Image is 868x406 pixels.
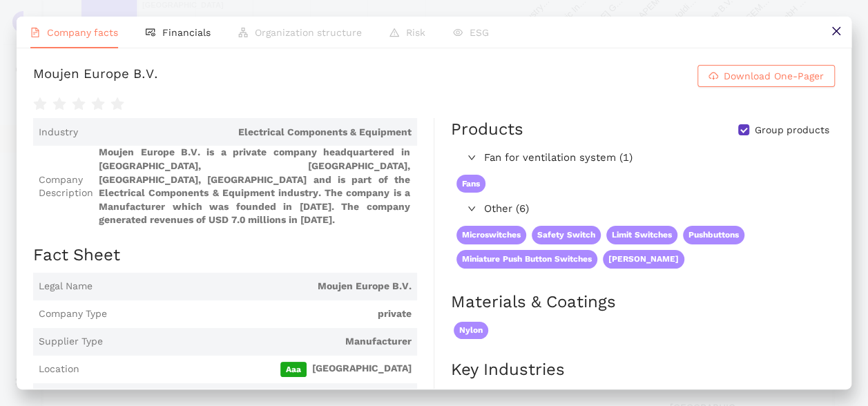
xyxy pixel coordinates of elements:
[162,27,211,38] span: Financials
[406,27,425,38] span: Risk
[389,28,399,37] span: warning
[85,362,412,377] span: [GEOGRAPHIC_DATA]
[451,291,835,314] h2: Materials & Coatings
[146,28,155,37] span: fund-view
[532,226,601,244] span: Safety Switch
[467,204,476,213] span: right
[451,198,833,220] div: Other (6)
[453,28,463,37] span: eye
[484,201,828,217] span: Other (6)
[39,307,107,321] span: Company Type
[606,226,677,244] span: Limit Switches
[484,150,828,166] span: Fan for ventilation system (1)
[39,335,103,349] span: Supplier Type
[280,362,307,377] span: Aaa
[451,147,833,169] div: Fan for ventilation system (1)
[72,97,86,111] span: star
[749,124,835,137] span: Group products
[99,146,412,227] span: Moujen Europe B.V. is a private company headquartered in [GEOGRAPHIC_DATA], [GEOGRAPHIC_DATA], [G...
[33,244,417,267] h2: Fact Sheet
[91,97,105,111] span: star
[84,126,412,139] span: Electrical Components & Equipment
[108,335,412,349] span: Manufacturer
[820,17,851,48] button: close
[451,358,835,382] h2: Key Industries
[697,65,835,87] button: cloud-downloadDownload One-Pager
[831,26,842,37] span: close
[39,362,79,376] span: Location
[33,97,47,111] span: star
[724,68,824,84] span: Download One-Pager
[39,280,93,293] span: Legal Name
[456,250,597,269] span: Miniature Push Button Switches
[456,226,526,244] span: Microswitches
[33,65,158,87] div: Moujen Europe B.V.
[603,250,684,269] span: [PERSON_NAME]
[110,97,124,111] span: star
[39,126,78,139] span: Industry
[113,307,412,321] span: private
[98,280,412,293] span: Moujen Europe B.V.
[255,27,362,38] span: Organization structure
[456,175,485,193] span: Fans
[47,27,118,38] span: Company facts
[52,97,66,111] span: star
[39,173,93,200] span: Company Description
[238,28,248,37] span: apartment
[451,118,523,142] div: Products
[467,153,476,162] span: right
[708,71,718,82] span: cloud-download
[683,226,744,244] span: Pushbuttons
[454,322,488,339] span: Nylon
[470,27,489,38] span: ESG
